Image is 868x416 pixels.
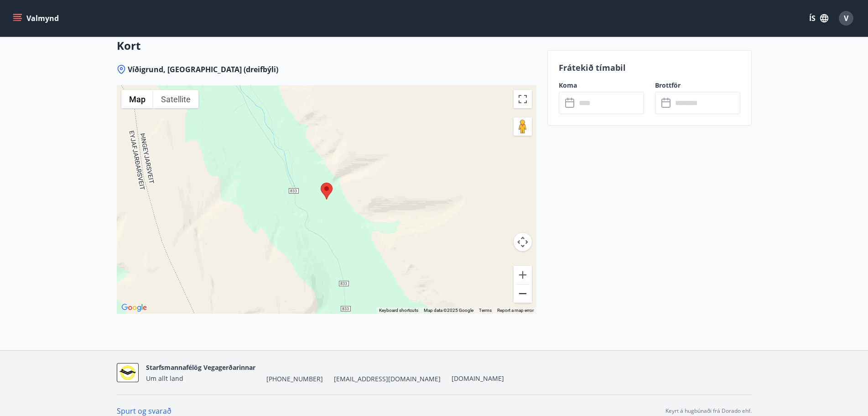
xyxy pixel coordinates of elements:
[559,62,740,74] p: Frátekið tímabil
[11,10,62,26] button: menu
[121,90,153,108] button: Show street map
[379,307,418,314] button: Keyboard shortcuts
[128,64,278,74] span: Víðigrund, [GEOGRAPHIC_DATA] (dreifbýli)
[514,233,532,251] button: Map camera controls
[665,407,752,415] p: Keyrt á hugbúnaði frá Dorado ehf.
[119,302,149,314] a: Open this area in Google Maps (opens a new window)
[804,10,833,26] button: ÍS
[153,90,198,108] button: Show satellite imagery
[146,363,255,372] span: Starfsmannafélög Vegagerðarinnar
[514,90,532,108] button: Toggle fullscreen view
[835,7,857,29] button: V
[514,117,532,136] button: Drag Pegman onto the map to open Street View
[117,38,536,53] h3: Kort
[655,81,740,90] label: Brottför
[497,308,534,313] a: Report a map error
[514,284,532,303] button: Zoom out
[266,374,323,384] span: [PHONE_NUMBER]
[452,374,504,383] a: [DOMAIN_NAME]
[119,302,149,314] img: Google
[334,374,441,384] span: [EMAIL_ADDRESS][DOMAIN_NAME]
[117,406,172,416] a: Spurt og svarað
[514,266,532,284] button: Zoom in
[146,374,183,383] span: Um allt land
[479,308,492,313] a: Terms (opens in new tab)
[424,308,473,313] span: Map data ©2025 Google
[117,363,139,383] img: suBotUq1GBnnm8aIt3p4JrVVQbDVnVd9Xe71I8RX.jpg
[559,81,644,90] label: Koma
[844,13,848,23] span: V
